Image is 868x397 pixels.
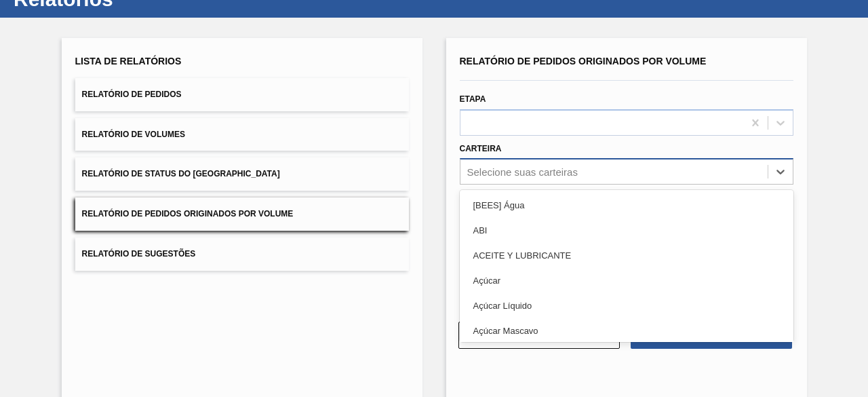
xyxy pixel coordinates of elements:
[75,78,409,111] button: Relatório de Pedidos
[75,56,182,67] span: Lista de Relatórios
[460,193,793,218] div: [BEES] Água
[82,130,185,139] span: Relatório de Volumes
[82,209,294,219] span: Relatório de Pedidos Originados por Volume
[460,293,793,318] div: Açúcar Líquido
[75,238,409,271] button: Relatório de Sugestões
[75,118,409,151] button: Relatório de Volumes
[82,249,196,259] span: Relatório de Sugestões
[460,56,707,67] span: Relatório de Pedidos Originados por Volume
[460,144,502,153] label: Carteira
[460,218,793,243] div: ABI
[75,157,409,191] button: Relatório de Status do [GEOGRAPHIC_DATA]
[460,318,793,343] div: Açúcar Mascavo
[460,243,793,268] div: ACEITE Y LUBRICANTE
[460,268,793,293] div: Açúcar
[467,166,578,178] div: Selecione suas carteiras
[460,94,486,104] label: Etapa
[82,169,280,178] span: Relatório de Status do [GEOGRAPHIC_DATA]
[458,322,620,349] button: Limpar
[75,197,409,231] button: Relatório de Pedidos Originados por Volume
[82,90,182,99] span: Relatório de Pedidos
